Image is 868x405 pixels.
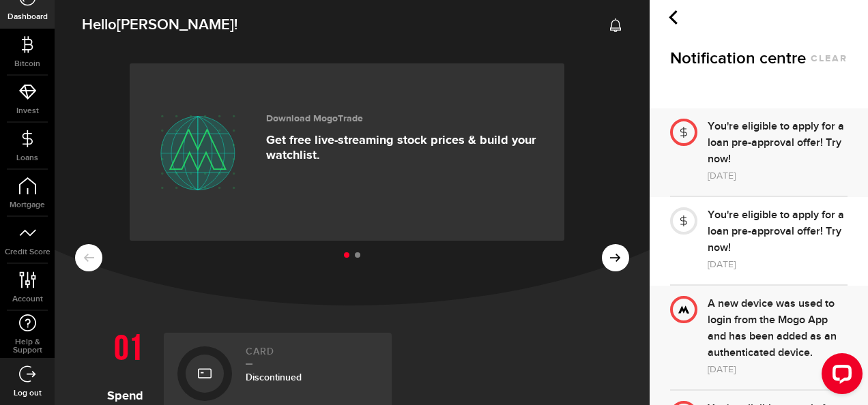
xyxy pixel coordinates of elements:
button: clear [811,54,848,63]
h2: Card [246,346,378,365]
a: Download MogoTrade Get free live-streaming stock prices & build your watchlist. [130,63,564,241]
span: Hello ! [82,11,237,40]
div: [DATE] [708,361,848,378]
div: [DATE] [708,256,848,273]
div: You're eligible to apply for a loan pre-approval offer! Try now! [708,119,848,168]
h3: Download MogoTrade [266,113,544,125]
div: [DATE] [708,168,848,184]
span: Discontinued [246,372,302,383]
div: A new device was used to login from the Mogo App and has been added as an authenticated device. [708,296,848,361]
iframe: LiveChat chat widget [811,348,868,405]
span: Notification centre [670,48,806,69]
div: You're eligible to apply for a loan pre-approval offer! Try now! [708,207,848,256]
span: [PERSON_NAME] [117,16,234,34]
p: Get free live-streaming stock prices & build your watchlist. [266,133,544,163]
